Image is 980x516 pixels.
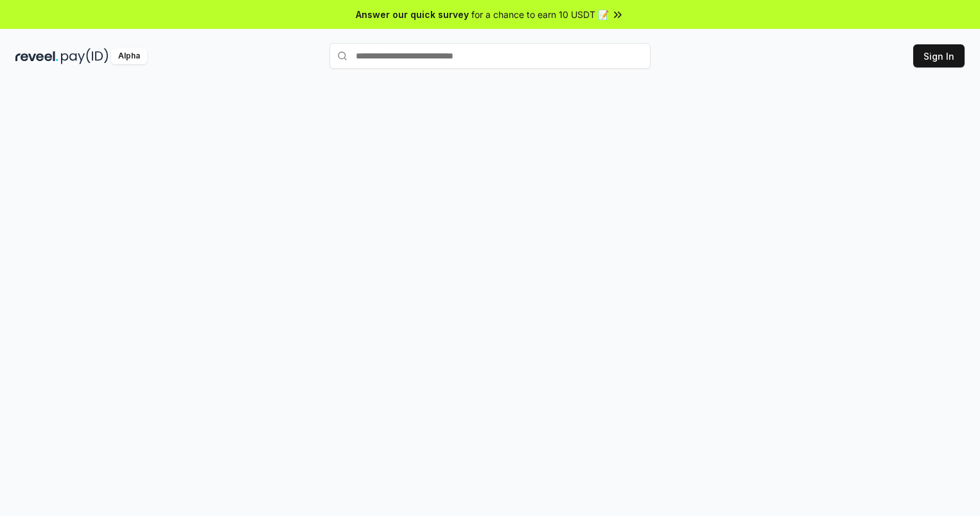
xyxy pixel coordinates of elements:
span: Answer our quick survey [356,8,469,21]
img: pay_id [61,48,109,64]
img: reveel_dark [15,48,58,64]
div: Alpha [111,48,147,64]
span: for a chance to earn 10 USDT 📝 [471,8,609,21]
button: Sign In [913,44,965,67]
